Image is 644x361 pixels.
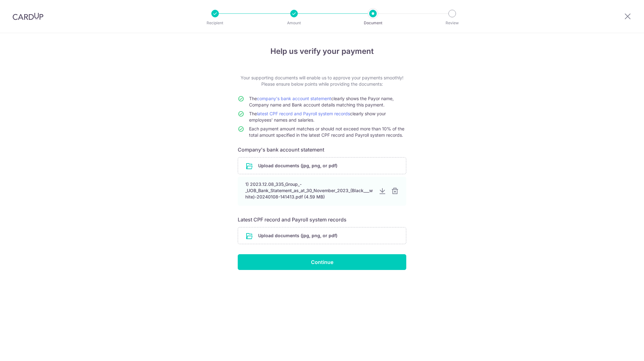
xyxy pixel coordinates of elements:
[238,227,406,244] div: Upload documents (jpg, png, or pdf)
[238,146,406,153] h6: Company's bank account statement
[249,111,386,123] span: The clearly show your employees' names and salaries.
[238,216,406,223] h6: Latest CPF record and Payroll system records
[238,157,406,174] div: Upload documents (jpg, png, or pdf)
[350,20,396,26] p: Document
[249,126,404,138] span: Each payment amount matches or should not exceed more than 10% of the total amount specified in t...
[429,20,475,26] p: Review
[249,96,394,107] span: The clearly shows the Payor name, Company name and Bank account details matching this payment.
[271,20,317,26] p: Amount
[13,13,43,20] img: CardUp
[192,20,238,26] p: Recipient
[238,46,406,57] h4: Help us verify your payment
[245,181,374,200] div: 1) 2023.12.08_335_Group_-_UOB_Bank_Statement_as_at_30_November_2023_(Black___white)-20240108-1414...
[238,254,406,270] input: Continue
[238,75,406,87] p: Your supporting documents will enable us to approve your payments smoothly! Please ensure below p...
[257,96,331,101] a: company's bank account statement
[257,111,350,116] a: latest CPF record and Payroll system records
